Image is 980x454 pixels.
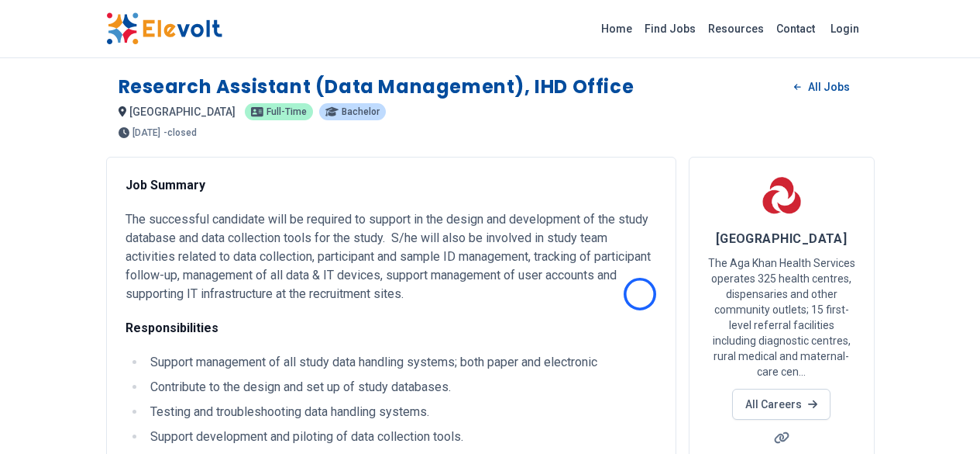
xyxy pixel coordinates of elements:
li: Support development and piloting of data collection tools. [146,428,657,446]
li: Contribute to the design and set up of study databases. [146,378,657,397]
p: - closed [163,128,197,137]
img: Aga Khan Hospital [762,176,801,215]
a: All Jobs [782,75,861,99]
li: Testing and troubleshooting data handling systems. [146,403,657,421]
a: Contact [770,16,821,41]
span: [GEOGRAPHIC_DATA] [716,231,848,246]
span: [DATE] [132,128,160,137]
p: The successful candidate will be required to support in the design and development of the study d... [126,210,657,303]
li: Support management of all study data handling systems; both paper and electronic [146,353,657,372]
strong: Job Summary [126,178,205,192]
a: Login [821,13,868,44]
h1: Research Assistant (Data Management), IHD Office [119,75,634,99]
span: [GEOGRAPHIC_DATA] [129,106,236,118]
strong: Responsibilities [126,321,218,335]
span: Bachelor [342,107,380,116]
img: Elevolt [106,12,222,45]
a: Resources [702,16,770,41]
span: Full-time [266,107,307,116]
p: The Aga Khan Health Services operates 325 health centres, dispensaries and other community outlet... [708,255,855,379]
a: Home [595,16,638,41]
a: Find Jobs [638,16,702,41]
a: All Careers [732,389,830,420]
